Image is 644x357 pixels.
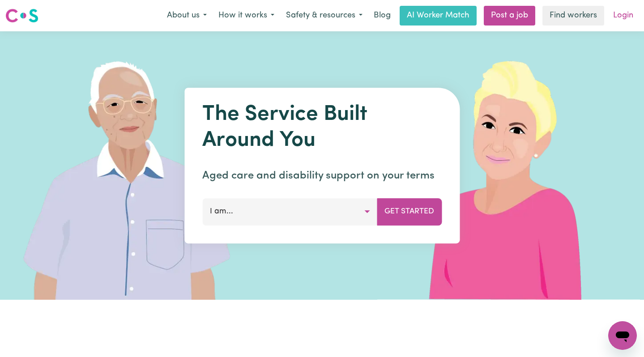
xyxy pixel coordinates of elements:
[608,6,639,25] a: Login
[5,5,38,26] a: Careseekers logo
[280,6,368,25] button: Safety & resources
[202,198,377,225] button: I am...
[400,6,477,25] a: AI Worker Match
[202,102,442,153] h1: The Service Built Around You
[368,6,396,25] a: Blog
[161,6,213,25] button: About us
[608,321,637,350] iframe: Button to launch messaging window
[202,168,442,184] p: Aged care and disability support on your terms
[542,6,604,25] a: Find workers
[213,6,280,25] button: How it works
[5,8,38,24] img: Careseekers logo
[377,198,442,225] button: Get Started
[484,6,535,25] a: Post a job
